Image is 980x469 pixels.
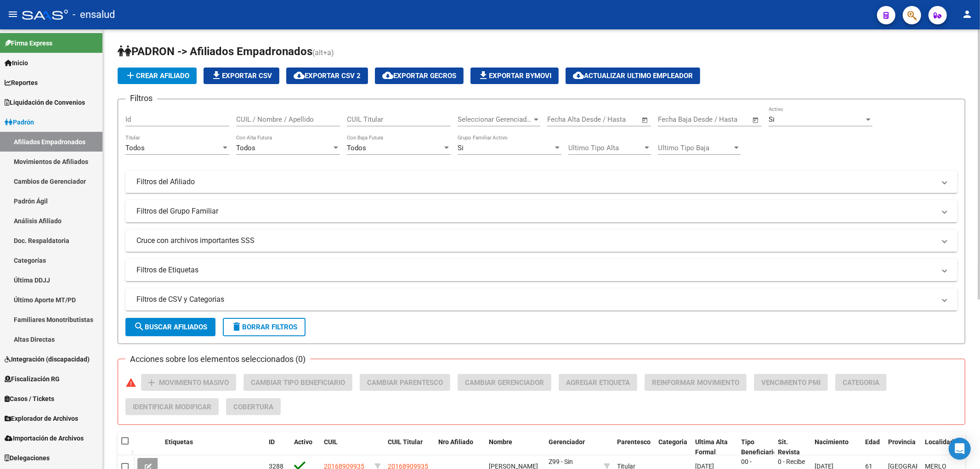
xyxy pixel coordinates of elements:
[5,394,54,404] span: Casos / Tickets
[549,438,585,446] span: Gerenciador
[125,72,189,80] span: Crear Afiliado
[478,70,489,81] mat-icon: file_download
[134,321,145,332] mat-icon: search
[211,72,272,80] span: Exportar CSV
[737,432,774,463] datatable-header-cell: Tipo Beneficiario
[125,171,957,193] mat-expansion-panel-header: Filtros del Afiliado
[159,379,229,387] span: Movimiento Masivo
[312,48,334,57] span: (alt+a)
[655,432,691,463] datatable-header-cell: Categoria
[769,115,775,124] span: Si
[231,323,297,331] span: Borrar Filtros
[223,318,306,336] button: Borrar Filtros
[118,68,197,84] button: Crear Afiliado
[5,413,78,424] span: Explorador de Archivos
[236,144,255,152] span: Todos
[204,68,279,84] button: Exportar CSV
[146,377,157,388] mat-icon: add
[161,432,265,463] datatable-header-cell: Etiquetas
[921,432,958,463] datatable-header-cell: Localidad
[751,115,761,125] button: Open calendar
[949,438,971,460] div: Open Intercom Messenger
[5,38,52,48] span: Firma Express
[367,379,443,387] span: Cambiar Parentesco
[865,438,880,446] span: Edad
[843,379,879,387] span: Categoria
[573,70,584,81] mat-icon: cloud_download
[125,398,219,415] button: Identificar Modificar
[658,144,732,152] span: Ultimo Tipo Baja
[324,438,338,446] span: CUIL
[7,9,18,20] mat-icon: menu
[5,374,60,384] span: Fiscalización RG
[133,403,211,411] span: Identificar Modificar
[573,72,693,80] span: Actualizar ultimo Empleador
[290,432,320,463] datatable-header-cell: Activo
[136,206,935,216] mat-panel-title: Filtros del Grupo Familiar
[125,353,310,366] h3: Acciones sobre los elementos seleccionados (0)
[478,72,551,80] span: Exportar Bymovi
[136,177,935,187] mat-panel-title: Filtros del Afiliado
[125,92,157,105] h3: Filtros
[125,70,136,81] mat-icon: add
[652,379,739,387] span: Reinformar Movimiento
[320,432,371,463] datatable-header-cell: CUIL
[962,9,973,20] mat-icon: person
[888,438,916,446] span: Provincia
[118,45,312,58] span: PADRON -> Afiliados Empadronados
[211,70,222,81] mat-icon: file_download
[613,432,655,463] datatable-header-cell: Parentesco
[136,236,935,246] mat-panel-title: Cruce con archivos importantes SSS
[691,432,737,463] datatable-header-cell: Ultima Alta Formal
[294,438,312,446] span: Activo
[778,438,800,456] span: Sit. Revista
[835,374,887,391] button: Categoria
[645,374,747,391] button: Reinformar Movimiento
[658,438,687,446] span: Categoria
[251,379,345,387] span: Cambiar Tipo Beneficiario
[761,379,821,387] span: Vencimiento PMI
[5,433,84,443] span: Importación de Archivos
[226,398,281,415] button: Cobertura
[73,5,115,25] span: - ensalud
[165,438,193,446] span: Etiquetas
[375,68,464,84] button: Exportar GECROS
[244,374,352,391] button: Cambiar Tipo Beneficiario
[125,144,145,152] span: Todos
[545,432,600,463] datatable-header-cell: Gerenciador
[754,374,828,391] button: Vencimiento PMI
[136,294,935,305] mat-panel-title: Filtros de CSV y Categorias
[233,403,273,411] span: Cobertura
[384,432,435,463] datatable-header-cell: CUIL Titular
[294,70,305,81] mat-icon: cloud_download
[465,379,544,387] span: Cambiar Gerenciador
[658,115,695,124] input: Fecha inicio
[703,115,748,124] input: Fecha fin
[294,72,361,80] span: Exportar CSV 2
[5,117,34,127] span: Padrón
[547,115,584,124] input: Fecha inicio
[774,432,811,463] datatable-header-cell: Sit. Revista
[741,438,777,456] span: Tipo Beneficiario
[125,200,957,222] mat-expansion-panel-header: Filtros del Grupo Familiar
[382,70,393,81] mat-icon: cloud_download
[489,438,512,446] span: Nombre
[811,432,861,463] datatable-header-cell: Nacimiento
[438,438,473,446] span: Nro Afiliado
[125,377,136,388] mat-icon: warning
[925,438,954,446] span: Localidad
[566,379,630,387] span: Agregar Etiqueta
[125,288,957,311] mat-expansion-panel-header: Filtros de CSV y Categorias
[695,438,728,456] span: Ultima Alta Formal
[470,68,559,84] button: Exportar Bymovi
[125,318,215,336] button: Buscar Afiliados
[617,438,651,446] span: Parentesco
[388,438,423,446] span: CUIL Titular
[559,374,637,391] button: Agregar Etiqueta
[125,259,957,281] mat-expansion-panel-header: Filtros de Etiquetas
[640,115,651,125] button: Open calendar
[5,453,50,463] span: Delegaciones
[347,144,366,152] span: Todos
[231,321,242,332] mat-icon: delete
[5,354,90,364] span: Integración (discapacidad)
